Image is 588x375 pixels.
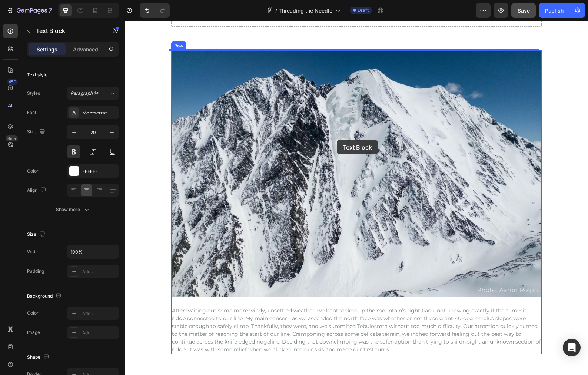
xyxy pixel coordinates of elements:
[27,168,39,174] div: Color
[27,90,40,97] div: Styles
[27,127,47,137] div: Size
[563,339,581,356] div: Open Intercom Messenger
[67,245,119,258] input: Auto
[125,21,588,375] iframe: Design area
[56,206,90,213] div: Show more
[358,7,369,14] span: Draft
[27,185,48,195] div: Align
[539,3,570,18] button: Publish
[545,7,564,14] div: Publish
[67,87,119,100] button: Paragraph 1*
[27,352,51,362] div: Shape
[6,135,18,141] div: Beta
[27,248,39,255] div: Width
[36,26,99,35] p: Text Block
[511,3,536,18] button: Save
[37,46,57,53] p: Settings
[27,329,40,336] div: Image
[70,90,99,97] span: Paragraph 1*
[27,203,119,216] button: Show more
[27,71,47,78] div: Text style
[7,79,18,85] div: 450
[27,268,44,275] div: Padding
[27,230,47,240] div: Size
[27,109,36,116] div: Font
[82,310,117,317] div: Add...
[275,7,277,14] span: /
[82,329,117,336] div: Add...
[82,268,117,275] div: Add...
[82,168,117,175] div: FFFFFF
[27,291,63,301] div: Background
[140,3,170,18] div: Undo/Redo
[279,7,332,14] span: Threading the Needle
[73,46,98,53] p: Advanced
[518,7,530,14] span: Save
[49,6,52,15] p: 7
[82,110,117,116] div: Montserrat
[27,310,39,317] div: Color
[3,3,55,18] button: 7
